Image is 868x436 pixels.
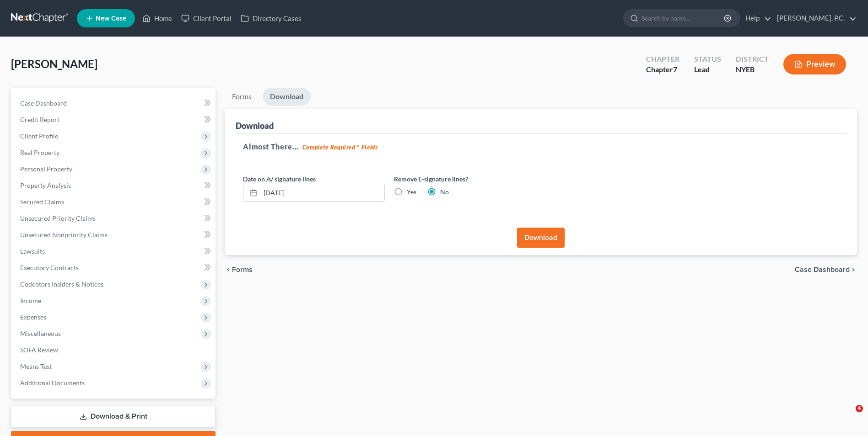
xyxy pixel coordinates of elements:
[20,346,58,354] span: SOFA Review
[20,165,72,173] span: Personal Property
[20,116,59,123] span: Credit Report
[20,280,103,288] span: Codebtors Insiders & Notices
[13,112,216,128] a: Credit Report
[394,174,536,184] label: Remove E-signature lines?
[772,10,857,27] a: [PERSON_NAME], P.C.
[646,54,679,64] div: Chapter
[177,10,236,27] a: Client Portal
[243,174,316,184] label: Date on /s/ signature lines
[736,54,769,64] div: District
[13,194,216,210] a: Secured Claims
[138,10,177,27] a: Home
[407,187,416,197] label: Yes
[20,181,71,189] span: Property Analysis
[20,379,85,387] span: Additional Documents
[13,210,216,227] a: Unsecured Priority Claims
[440,187,449,197] label: No
[20,99,67,107] span: Case Dashboard
[13,177,216,194] a: Property Analysis
[850,266,857,273] i: chevron_right
[20,149,59,156] span: Real Property
[13,342,216,358] a: SOFA Review
[11,57,97,70] span: [PERSON_NAME]
[694,54,721,64] div: Status
[20,231,108,239] span: Unsecured Nonpriority Claims
[243,141,839,152] h5: Almost There...
[646,64,679,75] div: Chapter
[13,227,216,243] a: Unsecured Nonpriority Claims
[783,54,846,74] button: Preview
[11,406,216,427] a: Download & Print
[302,144,378,151] strong: Complete Required * Fields
[225,266,232,273] i: chevron_left
[20,214,96,222] span: Unsecured Priority Claims
[96,15,126,22] span: New Case
[673,65,677,74] span: 7
[225,88,259,106] a: Forms
[263,88,311,106] a: Download
[260,184,384,202] input: MM/DD/YYYY
[20,330,61,337] span: Miscellaneous
[856,405,863,412] span: 4
[795,266,850,273] span: Case Dashboard
[13,243,216,260] a: Lawsuits
[236,10,306,27] a: Directory Cases
[642,10,725,27] input: Search by name...
[694,64,721,75] div: Lead
[236,120,274,131] div: Download
[20,132,58,140] span: Client Profile
[225,266,265,273] button: chevron_left Forms
[517,228,565,248] button: Download
[20,313,46,321] span: Expenses
[20,247,45,255] span: Lawsuits
[232,266,253,273] span: Forms
[20,264,79,271] span: Executory Contracts
[795,266,857,273] a: Case Dashboard chevron_right
[20,198,64,206] span: Secured Claims
[13,95,216,112] a: Case Dashboard
[20,297,41,304] span: Income
[20,362,52,370] span: Means Test
[736,64,769,75] div: NYEB
[741,10,771,27] a: Help
[13,260,216,276] a: Executory Contracts
[837,405,859,427] iframe: Intercom live chat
